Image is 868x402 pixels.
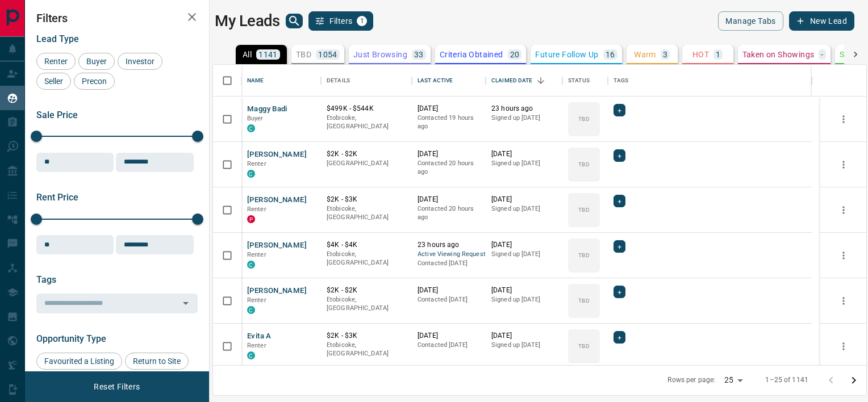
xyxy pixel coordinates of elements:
p: 1141 [258,51,278,58]
span: + [617,104,621,116]
div: Last Active [412,65,486,97]
span: Precon [78,77,111,86]
p: TBD [578,342,589,350]
p: Contacted [DATE] [418,259,480,268]
span: Buyer [247,115,264,122]
p: [DATE] [418,149,480,159]
span: Opportunity Type [36,333,106,344]
p: 16 [606,51,615,58]
p: - [821,51,823,58]
p: Contacted [DATE] [418,341,480,350]
div: condos.ca [247,261,255,269]
p: TBD [578,115,589,123]
p: TBD [578,160,589,169]
button: [PERSON_NAME] [247,195,307,206]
button: more [835,338,852,355]
p: Etobicoke, [GEOGRAPHIC_DATA] [327,114,406,131]
div: + [614,195,625,207]
div: property.ca [247,215,255,223]
p: 1–25 of 1141 [765,375,808,385]
p: TBD [296,51,311,58]
p: $4K - $4K [327,240,406,250]
p: [GEOGRAPHIC_DATA] [327,159,406,168]
p: $2K - $3K [327,195,406,204]
p: [DATE] [418,331,480,341]
div: + [614,286,625,298]
div: condos.ca [247,124,255,132]
span: + [617,241,621,252]
span: Investor [122,57,158,66]
h1: My Leads [215,12,280,30]
p: Signed up [DATE] [491,204,557,213]
span: + [617,332,621,343]
button: New Lead [789,11,854,31]
p: Signed up [DATE] [491,114,557,123]
span: Renter [247,206,266,213]
p: Etobicoke, [GEOGRAPHIC_DATA] [327,295,406,313]
button: Reset Filters [86,377,147,396]
span: 1 [358,17,366,25]
p: 3 [663,51,667,58]
span: Renter [247,251,266,258]
p: [DATE] [491,286,557,295]
div: Precon [74,73,115,90]
div: + [614,149,625,162]
div: Investor [118,53,162,70]
span: Renter [247,342,266,349]
p: Contacted [DATE] [418,295,480,304]
div: Details [327,65,350,97]
p: Signed up [DATE] [491,341,557,350]
button: more [835,111,852,128]
p: 20 [510,51,520,58]
p: Contacted 19 hours ago [418,114,480,131]
span: Renter [40,57,72,66]
span: + [617,286,621,298]
button: Evita A [247,331,272,342]
p: $2K - $2K [327,286,406,295]
button: more [835,156,852,173]
div: condos.ca [247,170,255,178]
p: [DATE] [418,286,480,295]
p: [DATE] [491,240,557,250]
div: Claimed Date [491,65,533,97]
span: + [617,150,621,161]
span: Return to Site [129,357,185,366]
span: Renter [247,160,266,167]
div: Details [321,65,412,97]
p: Taken on Showings [742,51,815,58]
p: 33 [414,51,424,58]
span: Active Viewing Request [418,250,480,259]
div: + [614,104,625,116]
button: [PERSON_NAME] [247,149,307,160]
span: Seller [40,77,67,86]
button: [PERSON_NAME] [247,286,307,296]
button: more [835,202,852,219]
p: 1 [716,51,720,58]
p: Contacted 20 hours ago [418,159,480,177]
button: Open [178,295,194,311]
div: Last Active [418,65,453,97]
p: [DATE] [491,149,557,159]
p: Warm [634,51,656,58]
p: [DATE] [418,104,480,114]
p: Signed up [DATE] [491,159,557,168]
button: Go to next page [842,369,865,392]
p: HOT [692,51,709,58]
p: [DATE] [491,331,557,341]
p: TBD [578,296,589,305]
div: + [614,331,625,344]
div: Return to Site [125,353,189,370]
button: Manage Tabs [718,11,783,31]
div: Name [247,65,264,97]
p: Criteria Obtained [440,51,503,58]
p: $2K - $3K [327,331,406,341]
p: Contacted 20 hours ago [418,204,480,222]
h2: Filters [36,11,198,25]
p: All [243,51,252,58]
p: 1054 [318,51,337,58]
div: Buyer [78,53,115,70]
span: Favourited a Listing [40,357,118,366]
span: Renter [247,296,266,304]
button: more [835,247,852,264]
div: Seller [36,73,71,90]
